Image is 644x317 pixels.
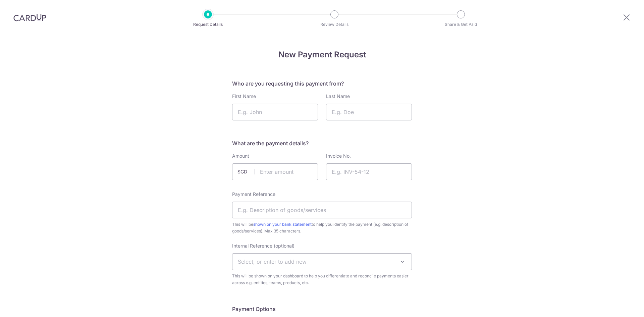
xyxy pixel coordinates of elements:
[326,93,350,100] label: Last Name
[232,191,275,198] label: Payment Reference
[13,13,46,21] img: CardUp
[232,221,412,234] span: This will be to help you identify the payment (e.g. description of goods/services). Max 35 charac...
[232,93,256,100] label: First Name
[232,305,412,313] h5: Payment Options
[232,80,412,88] h5: Who are you requesting this payment from?
[183,21,233,28] p: Request Details
[436,21,486,28] p: Share & Get Paid
[326,104,412,120] input: E.g. Doe
[326,153,351,159] label: Invoice No.
[326,163,412,180] input: E.g. INV-54-12
[253,222,312,227] a: shown on your bank statement
[232,104,318,120] input: E.g. John
[232,153,249,159] label: Amount
[232,163,318,180] input: Enter amount
[232,273,412,286] span: This will be shown on your dashboard to help you differentiate and reconcile payments easier acro...
[310,21,359,28] p: Review Details
[237,168,255,175] span: SGD
[232,243,294,249] label: Internal Reference (optional)
[232,202,412,218] input: E.g. Description of goods/services
[232,49,412,61] h4: New Payment Request
[238,258,307,265] span: Select, or enter to add new
[232,139,412,147] h5: What are the payment details?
